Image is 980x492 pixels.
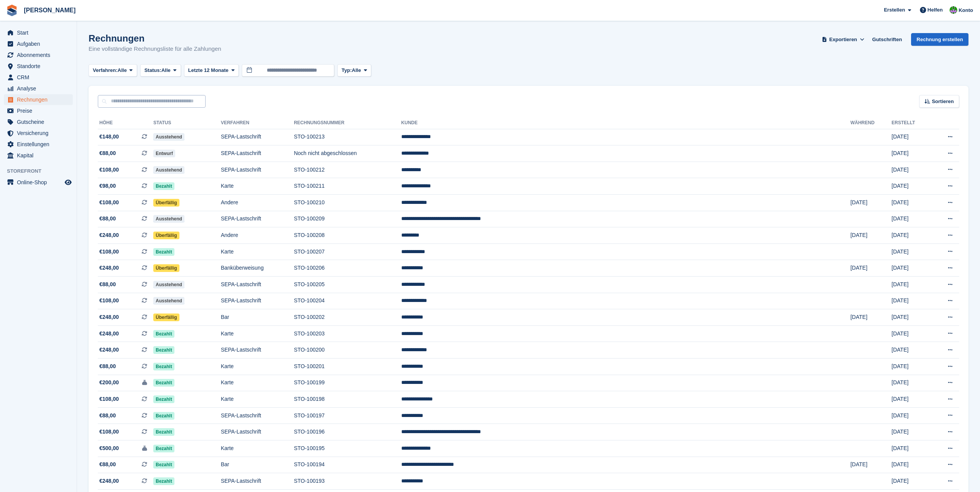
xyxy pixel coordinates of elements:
span: Aufgaben [17,38,63,49]
span: Analyse [17,83,63,94]
span: Rechnungen [17,94,63,105]
td: [DATE] [891,375,931,391]
span: Sortieren [932,98,954,105]
a: Rechnung erstellen [911,33,968,46]
span: Bezahlt [153,428,174,436]
td: SEPA-Lastschrift [221,277,294,293]
span: Kapital [17,150,63,161]
td: STO-100200 [294,342,401,359]
td: Banküberweisung [221,260,294,277]
th: Verfahren [221,117,294,129]
span: €98,00 [99,182,116,190]
td: STO-100211 [294,178,401,195]
td: SEPA-Lastschrift [221,342,294,359]
button: Status: Alle [140,64,181,77]
td: [DATE] [891,407,931,424]
td: [DATE] [891,211,931,227]
td: STO-100202 [294,309,401,326]
button: Letzte 12 Monate [184,64,239,77]
a: Gutschriften [869,33,905,46]
td: [DATE] [891,440,931,457]
span: €148,00 [99,133,119,141]
td: [DATE] [891,325,931,342]
a: menu [4,94,73,105]
td: [DATE] [891,424,931,440]
td: [DATE] [850,309,891,326]
th: Status [153,117,221,129]
td: [DATE] [891,391,931,408]
span: Entwurf [153,150,175,157]
td: STO-100203 [294,325,401,342]
td: STO-100209 [294,211,401,227]
span: Letzte 12 Monate [188,67,229,74]
td: [DATE] [891,195,931,211]
span: €108,00 [99,248,119,256]
td: SEPA-Lastschrift [221,162,294,178]
span: Bezahlt [153,445,174,452]
td: SEPA-Lastschrift [221,293,294,309]
th: Während [850,117,891,129]
span: Standorte [17,61,63,72]
span: Preise [17,105,63,116]
span: €88,00 [99,215,116,223]
span: Status: [144,67,161,74]
a: menu [4,61,73,72]
a: menu [4,128,73,138]
span: €248,00 [99,346,119,354]
td: STO-100207 [294,243,401,260]
span: Bezahlt [153,363,174,370]
th: Erstellt [891,117,931,129]
span: €248,00 [99,264,119,272]
span: Typ: [342,67,352,74]
p: Eine vollständige Rechnungsliste für alle Zahlungen [89,45,221,53]
span: Online-Shop [17,177,63,188]
span: €88,00 [99,280,116,289]
td: STO-100206 [294,260,401,277]
td: [DATE] [891,293,931,309]
span: €248,00 [99,231,119,239]
td: [DATE] [891,145,931,162]
td: SEPA-Lastschrift [221,424,294,440]
td: Noch nicht abgeschlossen [294,145,401,162]
td: [DATE] [891,473,931,490]
td: SEPA-Lastschrift [221,473,294,490]
span: €108,00 [99,395,119,403]
td: [DATE] [891,277,931,293]
td: [DATE] [891,178,931,195]
button: Typ: Alle [337,64,371,77]
td: STO-100213 [294,129,401,145]
span: Alle [117,67,127,74]
span: Ausstehend [153,133,184,141]
td: STO-100208 [294,227,401,244]
span: €248,00 [99,477,119,485]
span: Bezahlt [153,182,174,190]
td: STO-100210 [294,195,401,211]
img: stora-icon-8386f47178a22dfd0bd8f6a31ec36ba5ce8667c1dd55bd0f319d3a0aa187defe.svg [6,5,18,16]
td: STO-100196 [294,424,401,440]
td: STO-100198 [294,391,401,408]
a: menu [4,150,73,161]
td: [DATE] [891,342,931,359]
span: Alle [352,67,361,74]
th: Kunde [401,117,851,129]
span: €248,00 [99,330,119,338]
button: Exportieren [820,33,866,46]
td: STO-100195 [294,440,401,457]
span: €200,00 [99,379,119,387]
a: Speisekarte [4,177,73,188]
td: STO-100201 [294,359,401,375]
a: Vorschau-Shop [64,178,73,187]
span: Alle [161,67,171,74]
span: €248,00 [99,313,119,321]
span: €88,00 [99,412,116,420]
span: Einstellungen [17,139,63,150]
td: [DATE] [891,309,931,326]
td: Karte [221,391,294,408]
span: Bezahlt [153,346,174,354]
a: menu [4,38,73,49]
span: €88,00 [99,362,116,370]
td: STO-100199 [294,375,401,391]
span: Bezahlt [153,412,174,420]
a: menu [4,83,73,94]
td: STO-100194 [294,457,401,473]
